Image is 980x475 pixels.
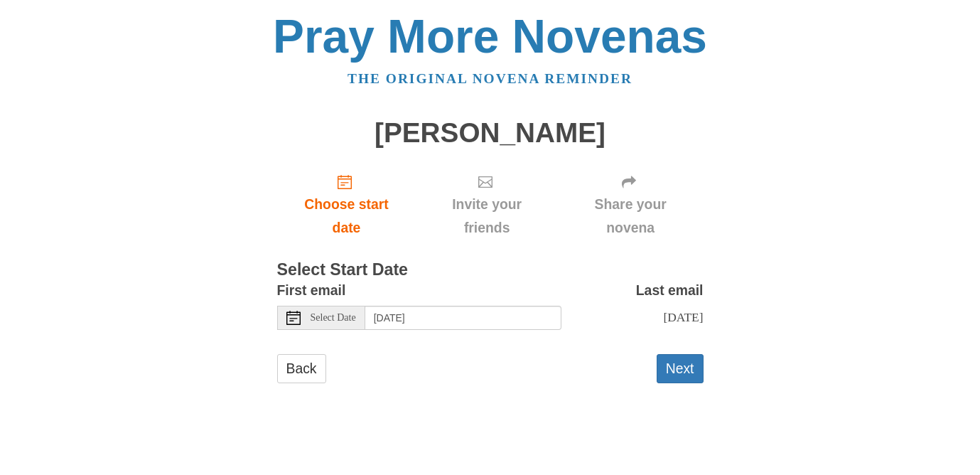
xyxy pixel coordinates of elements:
[273,10,707,63] a: Pray More Novenas
[572,193,689,240] span: Share your novena
[416,162,557,247] div: Click "Next" to confirm your start date first.
[277,162,416,247] a: Choose start date
[430,193,543,240] span: Invite your friends
[311,313,356,323] span: Select Date
[277,354,326,383] a: Back
[277,261,704,279] h3: Select Start Date
[657,354,704,383] button: Next
[663,310,703,324] span: [DATE]
[636,279,704,302] label: Last email
[277,118,704,149] h1: [PERSON_NAME]
[291,193,402,240] span: Choose start date
[348,71,632,86] a: The original novena reminder
[277,279,346,302] label: First email
[558,162,704,247] div: Click "Next" to confirm your start date first.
